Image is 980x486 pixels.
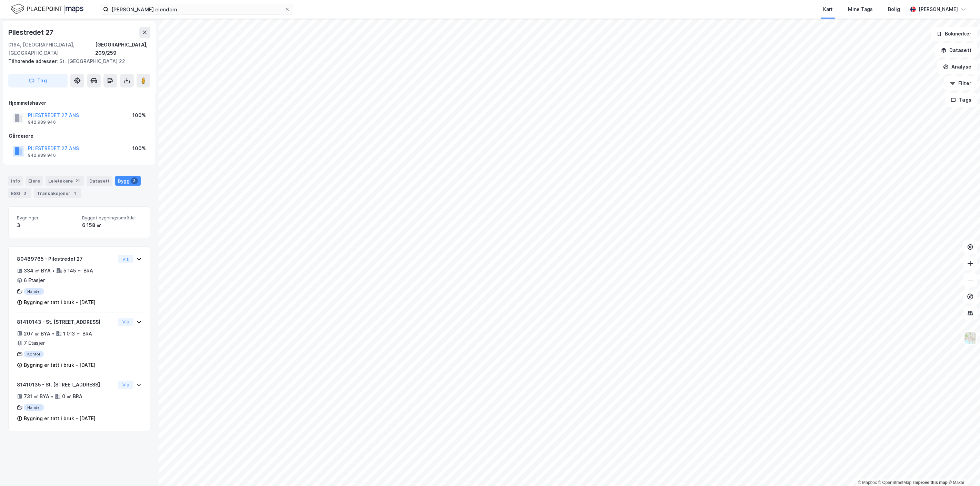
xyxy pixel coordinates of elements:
[24,339,45,347] div: 7 Etasjer
[888,5,900,13] div: Bolig
[118,255,133,263] button: Vis
[945,93,977,107] button: Tags
[82,221,142,229] div: 6 158 ㎡
[858,480,877,485] a: Mapbox
[24,330,50,338] div: 207 ㎡ BYA
[17,318,115,326] div: 81410143 - St. [STREET_ADDRESS]
[8,176,23,186] div: Info
[11,3,83,15] img: logo.f888ab2527a4732fd821a326f86c7f29.svg
[26,176,43,186] div: Eiere
[944,76,977,90] button: Filter
[34,188,81,198] div: Transaksjoner
[931,27,977,41] button: Bokmerker
[28,153,56,158] div: 942 989 946
[24,276,45,285] div: 6 Etasjer
[22,190,29,197] div: 3
[109,4,284,14] input: Søk på adresse, matrikkel, gårdeiere, leietakere eller personer
[95,41,150,57] div: [GEOGRAPHIC_DATA], 209/259
[63,267,93,275] div: 5 145 ㎡ BRA
[919,5,958,13] div: [PERSON_NAME]
[82,215,142,221] span: Bygget bygningsområde
[28,120,56,125] div: 942 989 946
[51,394,53,399] div: •
[63,330,92,338] div: 1 013 ㎡ BRA
[17,255,115,263] div: 80489765 - Pilestredet 27
[24,298,96,307] div: Bygning er tatt i bruk - [DATE]
[118,318,133,326] button: Vis
[132,144,146,153] div: 100%
[8,27,55,38] div: Pilestredet 27
[823,5,833,13] div: Kart
[72,190,79,197] div: 1
[913,480,948,485] a: Improve this map
[74,177,81,184] div: 21
[964,331,977,344] img: Z
[848,5,873,13] div: Mine Tags
[118,381,133,389] button: Vis
[8,188,31,198] div: ESG
[46,176,84,186] div: Leietakere
[17,381,115,389] div: 81410135 - St. [STREET_ADDRESS]
[9,132,150,140] div: Gårdeiere
[878,480,912,485] a: OpenStreetMap
[132,111,146,120] div: 100%
[17,221,77,229] div: 3
[24,414,96,423] div: Bygning er tatt i bruk - [DATE]
[24,361,96,369] div: Bygning er tatt i bruk - [DATE]
[8,74,68,87] button: Tag
[115,176,141,186] div: Bygg
[24,392,49,401] div: 731 ㎡ BYA
[935,43,977,57] button: Datasett
[24,267,51,275] div: 334 ㎡ BYA
[131,177,138,184] div: 3
[17,215,77,221] span: Bygninger
[87,176,112,186] div: Datasett
[946,453,980,486] iframe: Chat Widget
[52,268,55,273] div: •
[937,60,977,74] button: Analyse
[8,57,145,65] div: St. [GEOGRAPHIC_DATA] 22
[8,41,95,57] div: 0164, [GEOGRAPHIC_DATA], [GEOGRAPHIC_DATA]
[62,392,82,401] div: 0 ㎡ BRA
[52,331,54,336] div: •
[9,99,150,107] div: Hjemmelshaver
[8,58,59,64] span: Tilhørende adresser:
